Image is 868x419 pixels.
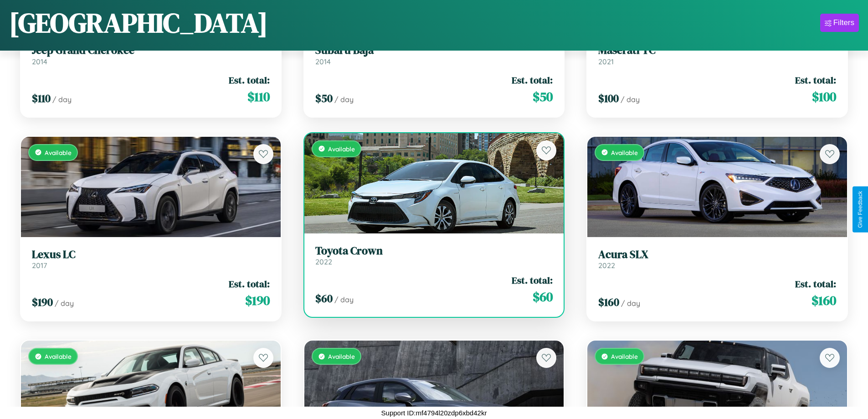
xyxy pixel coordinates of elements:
[32,57,47,66] span: 2014
[328,352,355,360] span: Available
[245,291,270,310] span: $ 190
[334,95,354,104] span: / day
[598,248,836,270] a: Acura SLX2022
[247,88,270,106] span: $ 110
[229,277,270,290] span: Est. total:
[611,352,638,360] span: Available
[812,88,836,106] span: $ 100
[32,248,270,261] h3: Lexus LC
[820,14,859,32] button: Filters
[32,91,51,106] span: $ 110
[533,88,553,106] span: $ 50
[32,295,53,310] span: $ 190
[611,149,638,156] span: Available
[315,44,553,57] h3: Subaru Baja
[833,18,854,27] div: Filters
[32,248,270,270] a: Lexus LC2017
[52,95,72,104] span: / day
[32,44,270,66] a: Jeep Grand Cherokee2014
[315,91,333,106] span: $ 50
[598,295,619,310] span: $ 160
[315,244,553,258] h3: Toyota Crown
[45,352,72,360] span: Available
[533,288,553,306] span: $ 60
[512,73,553,87] span: Est. total:
[45,149,72,156] span: Available
[621,95,640,104] span: / day
[598,57,614,66] span: 2021
[315,57,331,66] span: 2014
[315,291,333,306] span: $ 60
[315,244,553,267] a: Toyota Crown2022
[32,261,47,270] span: 2017
[795,73,836,87] span: Est. total:
[55,299,74,308] span: / day
[621,299,640,308] span: / day
[229,73,270,87] span: Est. total:
[9,4,268,41] h1: [GEOGRAPHIC_DATA]
[512,274,553,287] span: Est. total:
[315,44,553,66] a: Subaru Baja2014
[328,145,355,153] span: Available
[795,277,836,290] span: Est. total:
[857,191,863,228] div: Give Feedback
[598,261,615,270] span: 2022
[598,44,836,57] h3: Maserati TC
[598,91,619,106] span: $ 100
[32,44,270,57] h3: Jeep Grand Cherokee
[812,291,836,310] span: $ 160
[334,295,354,304] span: / day
[315,257,332,266] span: 2022
[598,248,836,261] h3: Acura SLX
[598,44,836,66] a: Maserati TC2021
[381,407,487,419] p: Support ID: mf4794l20zdp6xbd42kr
